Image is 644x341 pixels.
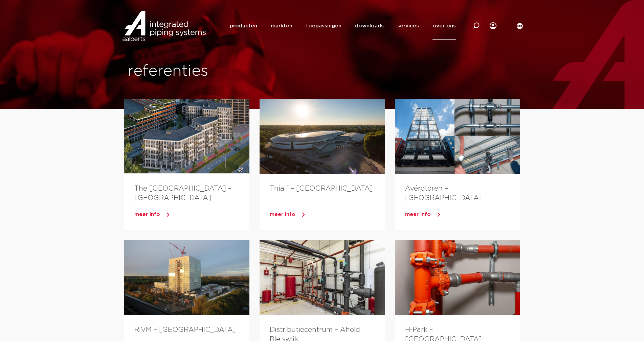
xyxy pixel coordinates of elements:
a: services [397,12,419,40]
a: over ons [432,12,456,40]
a: markten [271,12,292,40]
a: toepassingen [306,12,341,40]
a: downloads [355,12,384,40]
nav: Menu [230,12,456,40]
div: my IPS [490,12,496,40]
h1: referenties [128,60,319,82]
a: producten [230,12,257,40]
